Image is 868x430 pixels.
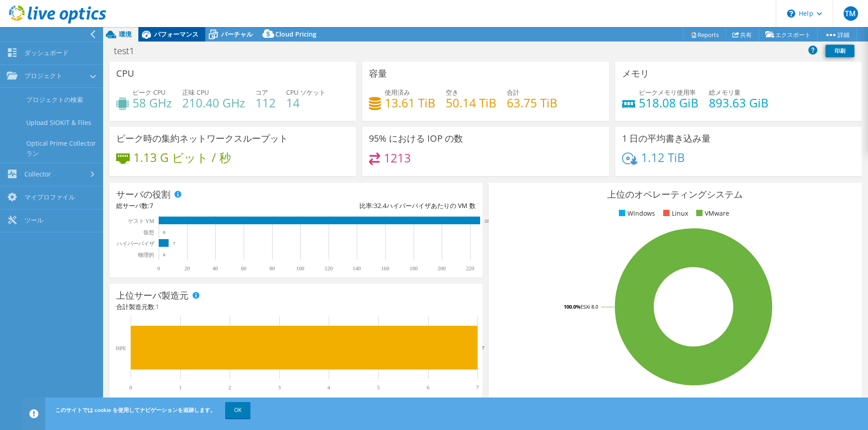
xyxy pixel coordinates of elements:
[374,201,387,210] span: 32.4
[212,265,218,272] text: 40
[154,30,198,38] span: パフォーマンス
[353,265,361,272] text: 140
[173,241,175,246] text: 7
[384,153,411,163] h4: 1213
[639,98,698,108] h4: 518.08 GiB
[639,88,696,97] span: ピークメモリ使用率
[116,190,170,199] h3: サーバの役割
[182,98,245,108] h4: 210.40 GHz
[377,384,380,391] text: 5
[184,265,190,272] text: 20
[683,28,726,42] a: Reports
[296,265,304,272] text: 100
[826,45,854,57] a: 印刷
[116,345,126,351] text: HPE
[179,384,182,391] text: 1
[410,265,418,272] text: 180
[156,302,159,311] span: 1
[286,98,325,108] h4: 14
[255,98,276,108] h4: 112
[381,265,389,272] text: 160
[228,384,231,391] text: 2
[507,88,519,97] span: 合計
[641,153,685,162] h4: 1.12 TiB
[482,345,485,351] text: 7
[55,406,216,414] span: このサイトでは cookie を使用してナビゲーションを追跡します。
[138,252,154,258] text: 物理的
[286,88,325,97] span: CPU ソケット
[278,384,281,391] text: 3
[495,190,855,199] h3: 上位のオペレーティングシステム
[385,98,435,108] h4: 13.61 TiB
[132,88,165,97] span: ピーク CPU
[163,253,165,257] text: 0
[182,88,209,97] span: 正味 CPU
[507,98,557,108] h4: 63.75 TiB
[476,384,479,391] text: 7
[617,208,655,218] li: Windows
[150,201,153,210] span: 7
[296,201,475,211] div: 比率: ハイパーバイザあたりの VM 数
[466,265,474,272] text: 220
[269,265,275,272] text: 80
[128,218,155,224] text: ゲスト VM
[709,98,769,108] h4: 893.63 GiB
[485,219,491,223] text: 227
[110,46,148,56] h1: test1
[116,134,288,143] h3: ピーク時の集約ネットワークスループット
[116,291,189,301] h3: 上位サーバ製造元
[385,88,410,97] span: 使用済み
[369,69,387,79] h3: 容量
[446,88,458,97] span: 空き
[241,265,246,272] text: 60
[622,134,711,143] h3: 1 日の平均書き込み量
[844,6,858,21] span: TM
[622,69,649,79] h3: メモリ
[327,384,330,391] text: 4
[116,240,155,247] text: ハイパーバイザ
[709,88,741,97] span: 総メモリ量
[427,384,429,391] text: 6
[369,134,463,143] h3: 95% における IOP の数
[129,384,132,391] text: 0
[580,303,598,310] tspan: ESXi 8.0
[759,28,818,42] a: エクスポート
[787,9,795,18] svg: \n
[255,88,268,97] span: コア
[438,265,446,272] text: 200
[116,201,296,211] div: 総サーバ数:
[143,229,154,236] text: 仮想
[133,153,231,162] h4: 1.13 G ビット / 秒
[564,303,580,310] tspan: 100.0%
[163,230,165,235] text: 0
[116,69,134,79] h3: CPU
[132,98,172,108] h4: 58 GHz
[446,98,496,108] h4: 50.14 TiB
[325,265,333,272] text: 120
[157,265,160,272] text: 0
[275,30,316,38] span: Cloud Pricing
[221,30,253,38] span: バーチャル
[694,208,729,218] li: VMware
[119,30,132,38] span: 環境
[661,208,688,218] li: Linux
[726,28,759,42] a: 共有
[817,28,857,42] a: 詳細
[225,402,250,418] a: OK
[116,302,476,312] h4: 合計製造元数:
